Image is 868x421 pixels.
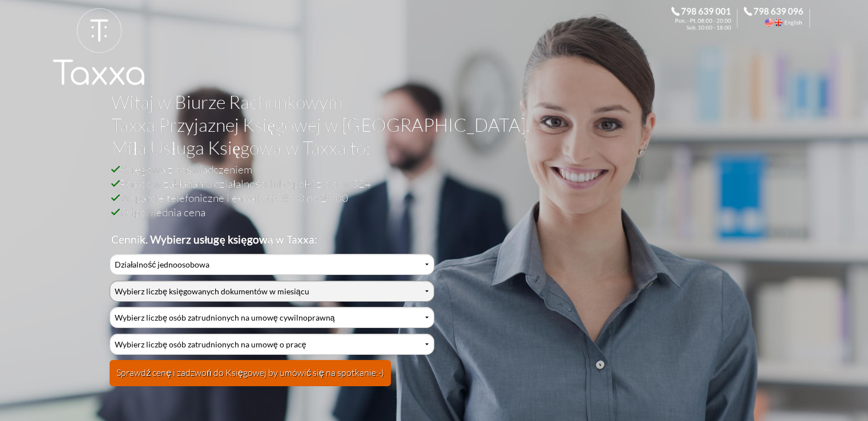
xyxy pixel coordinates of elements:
[111,91,747,162] h1: Witaj w Biurze Rachunkowym Taxxa Przyjaznej Księgowej w [GEOGRAPHIC_DATA]. Miła Usługa Księgowa w...
[744,7,816,30] div: Call the Accountant. 798 639 096
[110,360,391,386] button: Sprawdź cenę i zadzwoń do Księgowej by umówić się na spotkanie:-)
[671,7,744,30] div: Zadzwoń do Księgowej. 798 639 001
[111,162,747,246] h2: Księgowa z doświadczeniem Pomoc w zakładaniu działalności lub Spółki z o.o. w S24 Wsparcie telefo...
[110,254,434,394] div: Cennik Usług Księgowych Przyjaznej Księgowej w Biurze Rachunkowym Taxxa
[111,233,317,246] b: Cennik. Wybierz usługę księgową w Taxxa:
